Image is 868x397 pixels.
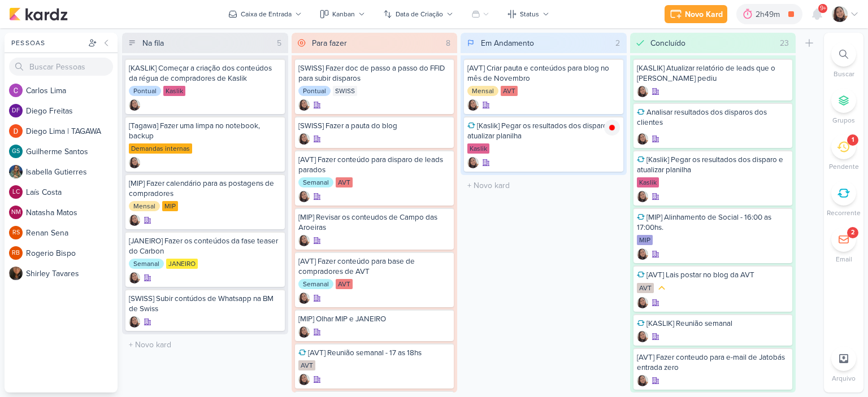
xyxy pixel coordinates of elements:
[26,146,118,158] div: G u i l h e r m e S a n t o s
[829,162,859,172] p: Pendente
[832,373,856,383] p: Arquivo
[298,293,310,304] img: Sharlene Khoury
[163,86,185,96] div: Kaslik
[441,37,455,49] div: 8
[9,226,23,239] div: Renan Sena
[298,133,310,145] img: Sharlene Khoury
[298,293,310,304] div: Criador(a): Sharlene Khoury
[637,107,789,128] div: Analisar resultados dos disparos dos clientes
[129,236,281,256] div: [JANEIRO] Fazer os conteúdos da fase teaser do Carbon
[463,177,624,194] input: + Novo kard
[298,133,310,145] div: Criador(a): Sharlene Khoury
[637,177,659,187] div: Kaslik
[26,227,118,239] div: R e n a n S e n a
[467,143,489,154] div: Kaslik
[26,105,118,117] div: D i e g o F r e i t a s
[298,348,451,358] div: [AVT] Reunião semanal - 17 as 18hs
[298,314,451,324] div: [MIP] Olhar MIP e JANEIRO
[9,7,68,21] img: kardz.app
[611,37,624,49] div: 2
[129,316,140,328] div: Criador(a): Sharlene Khoury
[685,8,723,20] div: Novo Kard
[298,86,331,96] div: Pontual
[26,186,118,198] div: L a í s C o s t a
[637,248,648,260] div: Criador(a): Sharlene Khoury
[298,63,451,84] div: [SWISS] Fazer doc de passo a passo do FFID para subir disparos
[298,121,451,131] div: [SWISS] Fazer a pauta do blog
[298,177,333,187] div: Semanal
[637,235,653,245] div: MIP
[129,86,161,96] div: Pontual
[129,215,140,226] img: Sharlene Khoury
[129,99,140,111] img: Sharlene Khoury
[665,5,727,23] button: Novo Kard
[637,86,648,97] img: Sharlene Khoury
[298,256,451,277] div: [AVT] Fazer conteúdo para base de compradores de AVT
[637,191,648,202] img: Sharlene Khoury
[501,86,518,96] div: AVT
[9,145,23,158] div: Guilherme Santos
[836,254,852,264] p: Email
[9,58,113,76] input: Buscar Pessoas
[637,86,648,97] div: Criador(a): Sharlene Khoury
[656,282,667,294] div: Prioridade Média
[637,319,789,329] div: [KASLIK] Reunião semanal
[9,246,23,260] div: Rogerio Bispo
[604,120,620,136] img: tracking
[637,248,648,260] img: Sharlene Khoury
[9,38,86,48] div: Pessoas
[298,212,451,233] div: [MIP] Revisar os conteudos de Campo das Aroeiras
[637,297,648,308] div: Criador(a): Sharlene Khoury
[467,63,620,84] div: [AVT] Criar pauta e conteúdos para blog no mês de Novembro
[637,133,648,145] img: Sharlene Khoury
[26,85,118,97] div: C a r l o s L i m a
[298,279,333,289] div: Semanal
[637,212,789,233] div: [MIP] Alinhamento de Social - 16:00 as 17:00hs.
[336,279,353,289] div: AVT
[9,165,23,178] img: Isabella Gutierres
[129,63,281,84] div: [KASLIK] Começar a criação dos conteúdos da régua de compradores de Kaslik
[637,375,648,386] img: Sharlene Khoury
[336,177,353,187] div: AVT
[11,210,21,216] p: NM
[9,206,23,219] div: Natasha Matos
[26,247,118,259] div: R o g e r i o B i s p o
[26,268,118,280] div: S h i r l e y T a v a r e s
[851,228,854,237] div: 2
[26,166,118,178] div: I s a b e l l a G u t i e r r e s
[26,125,118,137] div: D i e g o L i m a | T A G A W A
[12,250,20,256] p: RB
[12,189,20,195] p: LC
[637,63,789,84] div: [KASLIK] Atualizar relatório de leads que o Otávio pediu
[852,136,854,145] div: 1
[298,191,310,202] div: Criador(a): Sharlene Khoury
[129,157,140,168] div: Criador(a): Sharlene Khoury
[129,157,140,168] img: Sharlene Khoury
[12,149,20,155] p: GS
[467,157,479,168] div: Criador(a): Sharlene Khoury
[834,69,854,79] p: Buscar
[637,331,648,342] div: Criador(a): Sharlene Khoury
[124,337,286,353] input: + Novo kard
[298,191,310,202] img: Sharlene Khoury
[637,352,789,373] div: [AVT] Fazer conteudo para e-mail de Jatobás entrada zero
[832,6,848,22] img: Sharlene Khoury
[129,259,164,269] div: Semanal
[12,230,20,236] p: RS
[129,201,160,211] div: Mensal
[129,215,140,226] div: Criador(a): Sharlene Khoury
[756,8,783,20] div: 2h49m
[298,99,310,111] div: Criador(a): Sharlene Khoury
[775,37,793,49] div: 23
[166,259,198,269] div: JANEIRO
[832,115,855,125] p: Grupos
[467,86,498,96] div: Mensal
[129,272,140,283] img: Sharlene Khoury
[298,99,310,111] img: Sharlene Khoury
[129,294,281,314] div: [SWISS] Subir contúdos de Whatsapp na BM de Swiss
[637,375,648,386] div: Criador(a): Sharlene Khoury
[827,208,861,218] p: Recorrente
[162,201,178,211] div: MIP
[467,157,479,168] img: Sharlene Khoury
[9,84,23,97] img: Carlos Lima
